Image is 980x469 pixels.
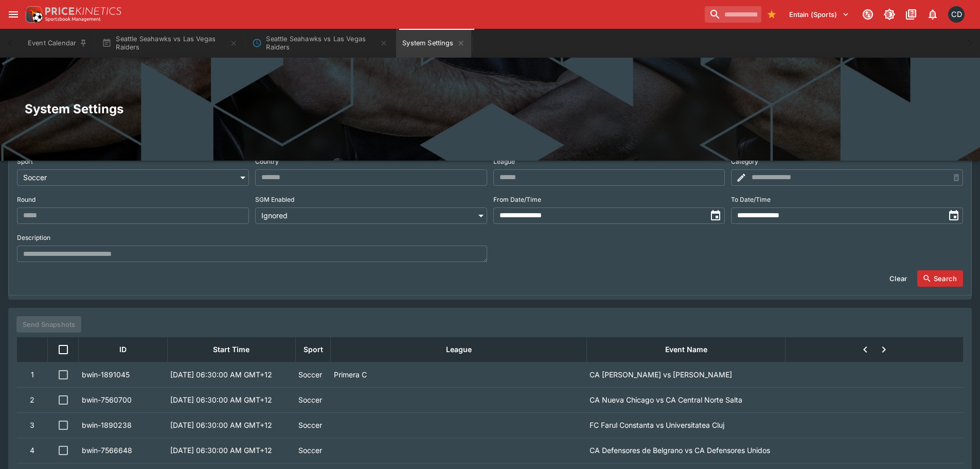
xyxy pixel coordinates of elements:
[17,438,48,463] td: 4
[948,6,965,23] div: Cameron Duffy
[23,4,43,25] img: PriceKinetics Logo
[705,6,761,23] input: search
[25,101,955,117] h2: System Settings
[331,362,587,387] td: Primera C
[17,387,48,412] td: 2
[167,387,295,412] td: [DATE] 06:30:00 AM GMT+12
[255,195,294,204] p: SGM Enabled
[255,157,279,166] p: Country
[255,207,487,224] div: Ignored
[856,340,875,359] span: Prev Page: Page 8 of 13 (1252 events found)
[783,6,856,23] button: Select Tenant
[17,233,50,242] p: Description
[45,7,121,15] img: PriceKinetics
[17,195,35,204] p: Round
[79,438,168,463] td: bwin-7566648
[79,387,168,412] td: bwin-7560700
[17,169,249,186] div: Soccer
[167,438,295,463] td: [DATE] 06:30:00 AM GMT+12
[4,5,23,24] button: open drawer
[295,337,331,362] th: Sport
[331,337,587,362] th: League
[45,17,101,22] img: Sportsbook Management
[96,29,244,58] button: Seattle Seahawks vs Las Vegas Raiders
[859,5,877,24] button: Connected to PK
[295,362,331,387] td: Soccer
[731,195,771,204] p: To Date/Time
[493,157,515,166] p: League
[917,270,963,287] button: Search
[22,29,94,58] button: Event Calendar
[586,412,963,438] td: FC Farul Constanta vs Universitatea Cluj
[396,29,471,58] button: System Settings
[295,412,331,438] td: Soccer
[79,362,168,387] td: bwin-1891045
[586,387,963,412] td: CA Nueva Chicago vs CA Central Norte Salta
[246,29,394,58] button: Seattle Seahawks vs Las Vegas Raiders
[731,157,758,166] p: Category
[706,206,725,225] button: toggle date time picker
[17,157,33,166] p: Sport
[167,412,295,438] td: [DATE] 06:30:00 AM GMT+12
[923,5,942,24] button: Notifications
[167,337,295,362] th: Start Time
[79,412,168,438] td: bwin-1890238
[17,362,48,387] td: 1
[763,6,780,23] button: Bookmarks
[167,362,295,387] td: [DATE] 06:30:00 AM GMT+12
[586,438,963,463] td: CA Defensores de Belgrano vs CA Defensores Unidos
[945,206,963,225] button: toggle date time picker
[493,195,541,204] p: From Date/Time
[875,340,893,359] span: Next Page: Page 8 of 13 (1252 events found)
[945,3,968,26] button: Cameron Duffy
[880,5,899,24] button: Toggle light/dark mode
[295,438,331,463] td: Soccer
[902,5,920,24] button: Documentation
[883,270,913,287] button: Clear
[17,412,48,438] td: 3
[79,337,168,362] th: ID
[295,387,331,412] td: Soccer
[586,337,785,362] th: Event Name
[586,362,963,387] td: CA [PERSON_NAME] vs [PERSON_NAME]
